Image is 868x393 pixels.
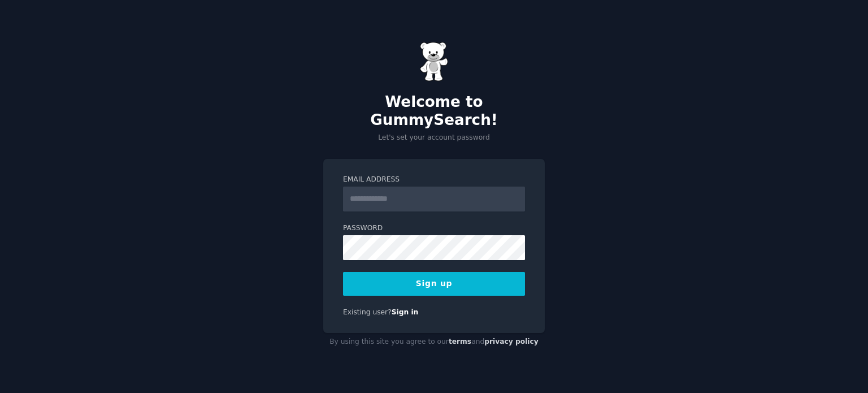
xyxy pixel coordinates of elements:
p: Let's set your account password [323,133,545,143]
div: By using this site you agree to our and [323,333,545,351]
button: Sign up [343,272,525,296]
h2: Welcome to GummySearch! [323,93,545,129]
label: Password [343,223,525,234]
a: terms [449,338,471,346]
img: Gummy Bear [420,42,448,81]
span: Existing user? [343,308,392,316]
a: privacy policy [484,338,539,346]
a: Sign in [392,308,419,316]
label: Email Address [343,175,525,185]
